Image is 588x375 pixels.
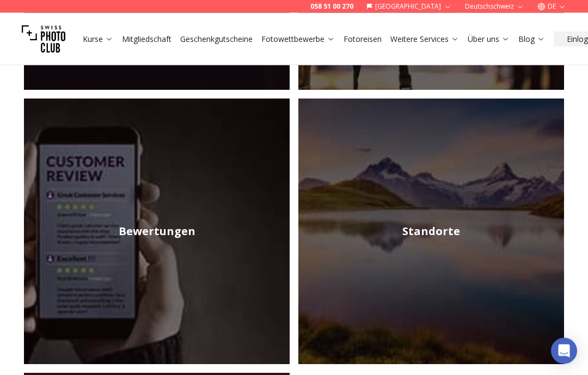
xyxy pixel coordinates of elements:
a: Mitgliedschaft [122,34,171,45]
button: Mitgliedschaft [118,32,176,47]
button: Weitere Services [386,32,463,47]
img: Fotograf Buchen [24,99,290,365]
h2: Bewertungen [119,224,195,239]
img: Fotograf Buchen [298,99,564,365]
button: Blog [514,32,549,47]
button: Geschenkgutscheine [176,32,257,47]
button: Fotoreisen [339,32,386,47]
a: Standorte [298,99,564,365]
button: Kurse [78,32,118,47]
div: Open Intercom Messenger [551,338,577,364]
a: Fotoreisen [344,34,382,45]
button: Über uns [463,32,514,47]
a: Fotowettbewerbe [261,34,335,45]
a: Bewertungen [24,99,290,365]
a: Geschenkgutscheine [180,34,253,45]
h2: Standorte [402,224,460,239]
a: Über uns [468,34,510,45]
a: Weitere Services [390,34,459,45]
a: Kurse [83,34,113,45]
a: Blog [518,34,545,45]
img: Swiss photo club [22,17,65,61]
a: 058 51 00 270 [310,2,353,11]
button: Fotowettbewerbe [257,32,339,47]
